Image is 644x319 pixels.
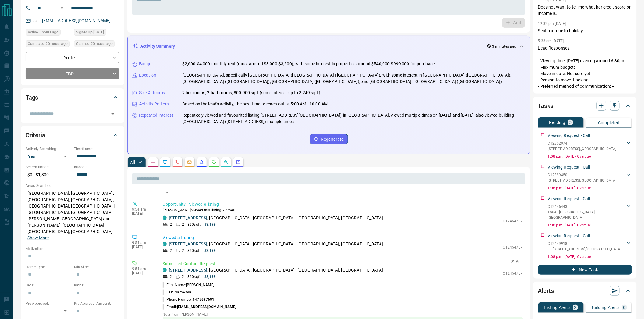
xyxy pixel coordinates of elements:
[26,264,71,270] p: Home Type:
[26,90,119,105] div: Tags
[310,134,348,144] button: Regenerate
[548,222,632,228] p: 1:08 p.m. [DATE] - Overdue
[548,241,621,246] p: C12449918
[548,172,617,178] p: C12389450
[538,45,632,90] p: Lead Responses: - Viewing time: [DATE] evening around 6:30pm - Maximum budget: -- - Move-in date:...
[169,242,207,246] a: [STREET_ADDRESS]
[74,283,119,288] p: Baths:
[42,18,111,23] a: [EMAIL_ADDRESS][DOMAIN_NAME]
[132,267,153,271] p: 9:54 am
[548,196,590,202] p: Viewing Request - Call
[574,305,577,310] p: 2
[130,160,135,164] p: All
[182,274,184,280] p: 2
[151,160,156,165] svg: Notes
[187,274,201,280] p: 890 sqft
[503,218,523,224] p: C12454757
[132,245,153,249] p: [DATE]
[182,72,525,85] p: [GEOGRAPHIC_DATA], specifically [GEOGRAPHIC_DATA] ([GEOGRAPHIC_DATA] | [GEOGRAPHIC_DATA]), with s...
[132,207,153,211] p: 9:54 am
[132,271,153,275] p: [DATE]
[548,185,632,191] p: 1:08 p.m. [DATE] - Overdue
[26,130,45,140] h2: Criteria
[182,222,184,227] p: 2
[182,112,525,125] p: Repeatedly viewed and favourited listing [STREET_ADDRESS][GEOGRAPHIC_DATA]) in [GEOGRAPHIC_DATA],...
[139,72,156,78] p: Location
[169,215,207,220] a: [STREET_ADDRESS]
[182,90,320,96] p: 2 bedrooms, 2 bathrooms, 800-900 sqft (some interest up to 2,249 sqft)
[76,29,104,35] span: Signed up [DATE]
[187,248,201,253] p: 890 sqft
[132,211,153,216] p: [DATE]
[204,248,216,253] p: $3,199
[169,267,383,273] p: , [GEOGRAPHIC_DATA], [GEOGRAPHIC_DATA] | [GEOGRAPHIC_DATA], [GEOGRAPHIC_DATA]
[26,93,38,102] h2: Tags
[74,29,119,37] div: Wed Nov 11 2020
[182,101,328,107] p: Based on the lead's activity, the best time to reach out is: 5:00 AM - 10:00 AM
[170,248,172,253] p: 2
[163,208,523,213] p: [PERSON_NAME] viewed this listing 7 times
[163,242,167,246] div: condos.ca
[163,312,523,317] p: Note from [PERSON_NAME]
[163,235,523,241] p: Viewed a Listing
[175,160,180,165] svg: Calls
[598,121,620,125] p: Completed
[503,245,523,250] p: C12454757
[163,282,215,288] p: First Name:
[26,301,71,306] p: Pre-Approved:
[548,178,617,183] p: [STREET_ADDRESS] , [GEOGRAPHIC_DATA]
[163,304,236,310] p: Email:
[177,305,236,309] span: [EMAIL_ADDRESS][DOMAIN_NAME]
[182,61,435,67] p: $2,600-$4,000 monthly rent (most around $3,000-$3,200), with some interest in properties around $...
[548,254,632,259] p: 1:08 p.m. [DATE] - Overdue
[109,110,117,118] button: Open
[132,241,153,245] p: 9:54 am
[26,246,119,252] p: Motivation:
[28,41,68,47] span: Contacted 20 hours ago
[548,171,632,184] div: C12389450[STREET_ADDRESS],[GEOGRAPHIC_DATA]
[163,297,215,302] p: Phone Number:
[163,290,191,295] p: Last Name:
[26,152,71,161] div: Yes
[492,44,516,49] p: 3 minutes ago
[538,265,632,275] button: New Task
[224,160,229,165] svg: Opportunities
[74,40,119,49] div: Sun Oct 12 2025
[549,120,565,125] p: Pending
[163,160,168,165] svg: Lead Browsing Activity
[139,90,165,96] p: Size & Rooms
[548,154,632,159] p: 1:08 p.m. [DATE] - Overdue
[548,146,617,152] p: [STREET_ADDRESS] , [GEOGRAPHIC_DATA]
[199,160,204,165] svg: Listing Alerts
[569,120,572,125] p: 5
[26,128,119,142] div: Criteria
[548,240,632,253] div: C124499183 - [STREET_ADDRESS],[GEOGRAPHIC_DATA]
[74,164,119,170] p: Budget:
[33,19,38,23] svg: Email Verified
[170,222,172,227] p: 2
[163,201,523,208] p: Opportunity - Viewed a listing
[26,188,119,243] p: [GEOGRAPHIC_DATA], [GEOGRAPHIC_DATA], [GEOGRAPHIC_DATA], [GEOGRAPHIC_DATA], [GEOGRAPHIC_DATA], [G...
[169,268,207,273] a: [STREET_ADDRESS]
[236,160,241,165] svg: Agent Actions
[27,235,49,241] button: Show More
[548,246,621,252] p: 3 - [STREET_ADDRESS] , [GEOGRAPHIC_DATA]
[182,248,184,253] p: 2
[26,146,71,152] p: Actively Searching:
[212,160,216,165] svg: Requests
[26,164,71,170] p: Search Range:
[140,43,175,50] p: Activity Summary
[26,68,119,79] div: TBD
[132,41,525,52] div: Activity Summary3 minutes ago
[169,215,383,221] p: , [GEOGRAPHIC_DATA], [GEOGRAPHIC_DATA] | [GEOGRAPHIC_DATA], [GEOGRAPHIC_DATA]
[591,305,620,310] p: Building Alerts
[163,216,167,220] div: condos.ca
[538,283,632,298] div: Alerts
[186,290,191,294] span: Ma
[163,261,523,267] p: Submitted Contact Request
[204,222,216,227] p: $3,199
[26,183,119,188] p: Areas Searched:
[538,286,554,296] h2: Alerts
[538,28,632,34] p: Sent text due to holiday
[170,274,172,280] p: 2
